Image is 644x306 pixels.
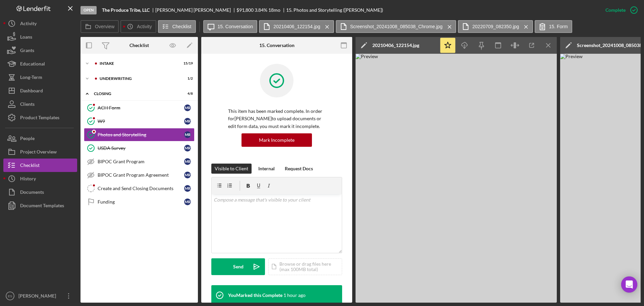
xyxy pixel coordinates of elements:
[129,43,149,48] div: Checklist
[184,199,191,205] div: M R
[184,118,191,125] div: M R
[17,289,60,304] div: [PERSON_NAME]
[236,7,254,13] span: $91,800
[98,172,184,178] div: BIPOC Grant Program Agreement
[184,104,191,111] div: M R
[3,159,77,172] button: Checklist
[20,84,43,99] div: Dashboard
[84,195,195,209] a: FundingMR
[3,185,77,199] button: Documents
[84,155,195,168] a: BIPOC Grant ProgramMR
[211,258,265,275] button: Send
[20,111,59,126] div: Product Templates
[155,7,236,13] div: [PERSON_NAME] [PERSON_NAME]
[94,92,176,96] div: Closing
[20,199,64,214] div: Document Templates
[577,43,641,48] div: Screenshot_20241008_085038_Chrome.jpg
[8,294,12,298] text: ES
[100,61,176,65] div: Intake
[336,20,457,33] button: Screenshot_20241008_085038_Chrome.jpg
[3,132,77,145] button: People
[184,172,191,178] div: M R
[285,164,313,174] div: Request Docs
[84,128,195,141] a: Photos and StorytellingMR
[259,20,334,33] button: 20210406_122154.jpg
[3,57,77,71] a: Educational
[259,43,294,48] div: 15. Conversation
[20,71,42,86] div: Long-Term
[283,293,306,298] time: 2025-10-15 14:43
[3,111,77,124] button: Product Templates
[20,30,32,45] div: Loans
[20,97,35,113] div: Clients
[3,172,77,185] button: History
[84,182,195,195] a: Create and Send Closing DocumentsMR
[458,20,533,33] button: 20220709_082350.jpg
[184,158,191,165] div: M R
[549,24,568,29] label: 15. Form
[3,44,77,57] button: Grants
[233,258,244,275] div: Send
[158,20,196,33] button: Checklist
[3,84,77,97] a: Dashboard
[3,97,77,111] button: Clients
[3,71,77,84] button: Long-Term
[184,185,191,192] div: M R
[472,24,519,29] label: 20220709_082350.jpg
[181,77,193,81] div: 1 / 2
[137,24,152,29] label: Activity
[98,119,184,124] div: W9
[228,107,325,130] p: This item has been marked complete. In order for [PERSON_NAME] to upload documents or edit form d...
[80,20,119,33] button: Overview
[621,276,637,293] div: Open Intercom Messenger
[98,145,184,151] div: USDA Survey
[3,145,77,159] button: Project Overview
[84,115,195,128] a: W9MR
[20,132,35,147] div: People
[3,199,77,212] button: Document Templates
[211,164,252,174] button: Visible to Client
[95,24,114,29] label: Overview
[258,164,275,174] div: Internal
[20,172,36,187] div: History
[102,7,150,13] b: The Produce Tribe, LLC
[184,131,191,138] div: M R
[3,30,77,44] button: Loans
[241,133,312,147] button: Mark Incomplete
[215,164,248,174] div: Visible to Client
[84,141,195,155] a: USDA SurveyMR
[20,145,57,160] div: Project Overview
[605,3,626,17] div: Complete
[20,17,37,32] div: Activity
[80,6,97,14] div: Open
[203,20,258,33] button: 15. Conversation
[20,185,44,201] div: Documents
[281,164,316,174] button: Request Docs
[20,159,40,174] div: Checklist
[98,159,184,164] div: BIPOC Grant Program
[255,164,278,174] button: Internal
[599,3,641,17] button: Complete
[218,24,253,29] label: 15. Conversation
[172,24,192,29] label: Checklist
[356,54,557,303] img: Preview
[3,289,77,303] button: ES[PERSON_NAME]
[98,199,184,205] div: Funding
[98,132,184,137] div: Photos and Storytelling
[372,43,419,48] div: 20210406_122154.jpg
[181,92,193,96] div: 4 / 8
[98,105,184,111] div: ACH Form
[255,7,267,13] div: 3.84 %
[268,7,280,13] div: 18 mo
[84,168,195,182] a: BIPOC Grant Program AgreementMR
[181,61,193,65] div: 15 / 19
[286,7,383,13] div: 15. Photos and Storytelling ([PERSON_NAME])
[20,44,34,59] div: Grants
